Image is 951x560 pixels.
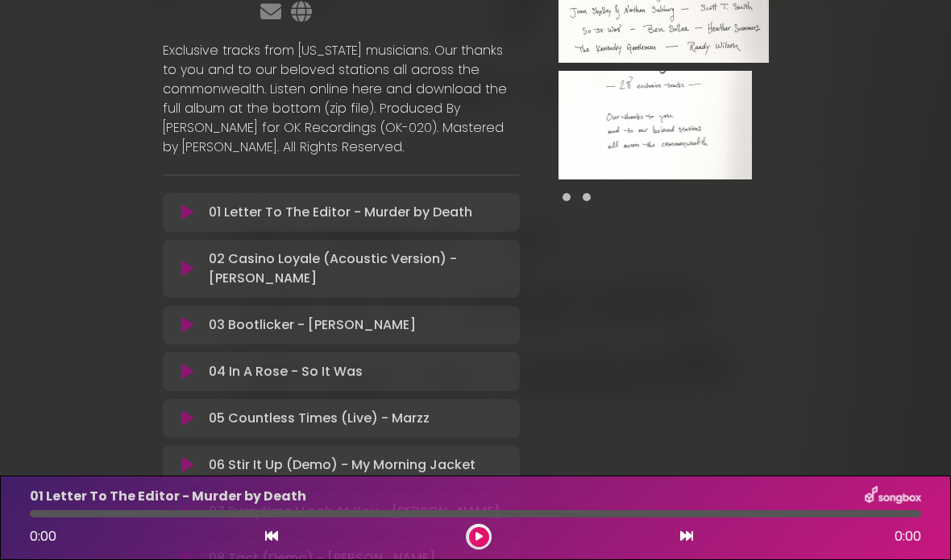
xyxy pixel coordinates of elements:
[865,486,921,507] img: songbox-logo-white.png
[209,315,416,335] p: 03 Bootlicker - [PERSON_NAME]
[209,455,475,475] p: 06 Stir It Up (Demo) - My Morning Jacket
[209,203,472,222] p: 01 Letter To The Editor - Murder by Death
[163,41,520,157] p: Exclusive tracks from [US_STATE] musicians. Our thanks to you and to our beloved stations all acr...
[30,527,56,546] span: 0:00
[30,487,306,506] p: 01 Letter To The Editor - Murder by Death
[209,249,510,288] p: 02 Casino Loyale (Acoustic Version) - [PERSON_NAME]
[895,527,921,546] span: 0:00
[209,409,430,428] p: 05 Countless Times (Live) - Marzz
[209,362,363,381] p: 04 In A Rose - So It Was
[559,71,752,179] img: VTNrOFRoSLGAMNB5FI85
